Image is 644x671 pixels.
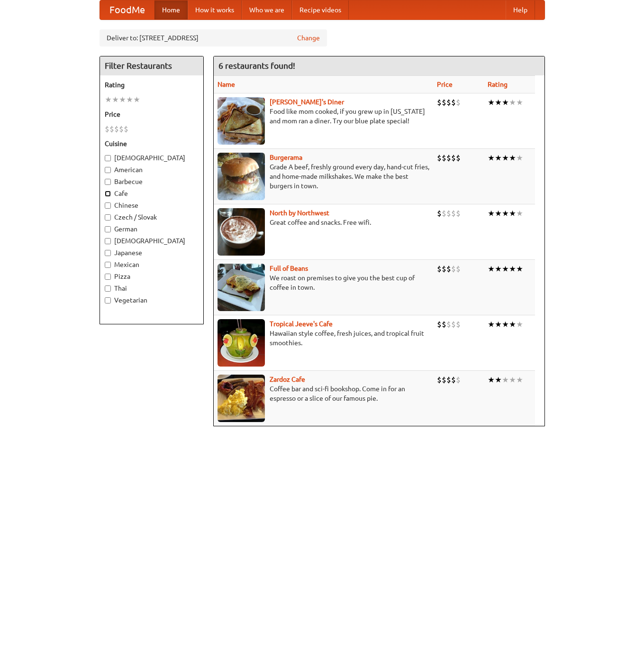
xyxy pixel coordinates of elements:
[105,179,111,185] input: Barbecue
[124,124,128,134] li: $
[218,107,429,126] p: Food like mom cooked, if you grew up in [US_STATE] and mom ran a diner. Try our blue plate special!
[109,124,114,134] li: $
[105,272,199,281] label: Pizza
[105,250,111,256] input: Japanese
[451,264,456,274] li: $
[114,124,119,134] li: $
[218,81,235,88] a: Name
[509,153,516,163] li: ★
[516,264,523,274] li: ★
[100,0,154,19] a: FoodMe
[218,375,265,422] img: zardoz.jpg
[218,153,265,200] img: burgerama.jpg
[270,154,302,161] a: Burgerama
[105,201,199,210] label: Chinese
[502,375,509,385] li: ★
[105,295,199,305] label: Vegetarian
[437,264,442,274] li: $
[105,262,111,268] input: Mexican
[105,285,111,292] input: Thai
[442,375,446,385] li: $
[105,297,111,303] input: Vegetarian
[119,124,124,134] li: $
[509,375,516,385] li: ★
[495,319,502,330] li: ★
[451,97,456,108] li: $
[495,375,502,385] li: ★
[270,98,344,106] b: [PERSON_NAME]'s Diner
[270,265,308,272] a: Full of Beans
[105,165,199,175] label: American
[270,209,329,217] b: North by Northwest
[442,264,446,274] li: $
[495,153,502,163] li: ★
[105,110,199,119] h5: Price
[100,56,203,75] h4: Filter Restaurants
[105,212,199,222] label: Czech / Slovak
[126,94,133,105] li: ★
[105,236,199,246] label: [DEMOGRAPHIC_DATA]
[105,238,111,244] input: [DEMOGRAPHIC_DATA]
[218,384,429,403] p: Coffee bar and sci-fi bookshop. Come in for an espresso or a slice of our famous pie.
[502,319,509,330] li: ★
[297,33,320,43] a: Change
[446,153,451,163] li: $
[488,319,495,330] li: ★
[516,153,523,163] li: ★
[509,319,516,330] li: ★
[270,376,305,383] a: Zardoz Cafe
[437,375,442,385] li: $
[442,319,446,330] li: $
[446,97,451,108] li: $
[437,153,442,163] li: $
[119,94,126,105] li: ★
[437,319,442,330] li: $
[105,284,199,293] label: Thai
[218,264,265,311] img: beans.jpg
[446,208,451,219] li: $
[218,319,265,367] img: jeeves.jpg
[488,81,508,88] a: Rating
[133,94,140,105] li: ★
[506,0,535,19] a: Help
[218,273,429,292] p: We roast on premises to give you the best cup of coffee in town.
[105,202,111,209] input: Chinese
[100,29,327,46] div: Deliver to: [STREET_ADDRESS]
[451,375,456,385] li: $
[105,189,199,198] label: Cafe
[446,264,451,274] li: $
[488,208,495,219] li: ★
[218,208,265,256] img: north.jpg
[509,208,516,219] li: ★
[105,124,109,134] li: $
[218,97,265,145] img: sallys.jpg
[446,319,451,330] li: $
[105,167,111,173] input: American
[105,260,199,269] label: Mexican
[456,208,461,219] li: $
[270,320,333,328] a: Tropical Jeeve's Cafe
[456,319,461,330] li: $
[451,153,456,163] li: $
[442,97,446,108] li: $
[488,375,495,385] li: ★
[495,97,502,108] li: ★
[105,155,111,161] input: [DEMOGRAPHIC_DATA]
[442,153,446,163] li: $
[105,94,112,105] li: ★
[516,97,523,108] li: ★
[437,81,453,88] a: Price
[502,264,509,274] li: ★
[105,214,111,221] input: Czech / Slovak
[509,97,516,108] li: ★
[105,248,199,257] label: Japanese
[154,0,188,19] a: Home
[442,208,446,219] li: $
[456,264,461,274] li: $
[105,226,111,232] input: German
[242,0,292,19] a: Who we are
